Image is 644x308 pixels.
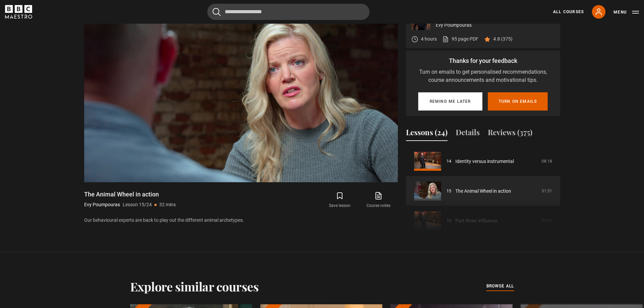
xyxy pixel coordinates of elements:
[411,68,555,84] p: Turn on emails to get personalised recommendations, course announcements and motivational tips.
[5,5,32,19] svg: BBC Maestro
[411,56,555,65] p: Thanks for your feedback
[436,22,555,29] p: Evy Poumpouras
[84,201,120,208] p: Evy Poumpouras
[614,9,639,16] button: Toggle navigation
[84,217,398,224] p: Our behavioural experts are back to play out the different animal archetypes.
[406,127,448,141] button: Lessons (24)
[84,190,176,198] h1: The Animal Wheel in action
[213,8,221,16] button: Submit the search query
[359,190,398,210] a: Course notes
[456,127,480,141] button: Details
[320,190,359,210] button: Save lesson
[553,9,584,15] a: All Courses
[455,188,511,195] a: The Animal Wheel in action
[488,127,532,141] button: Reviews (375)
[421,35,437,43] p: 4 hours
[418,92,482,111] button: Remind me later
[488,92,548,111] button: Turn on emails
[84,6,398,182] video-js: Video Player
[123,201,152,208] p: Lesson 15/24
[442,35,478,43] a: 95 page PDF
[455,158,514,165] a: Identity versus instrumental
[159,201,176,208] p: 32 mins
[486,283,514,289] span: browse all
[207,4,369,20] input: Search
[493,35,512,43] p: 4.8 (375)
[486,283,514,290] a: browse all
[130,279,259,293] h2: Explore similar courses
